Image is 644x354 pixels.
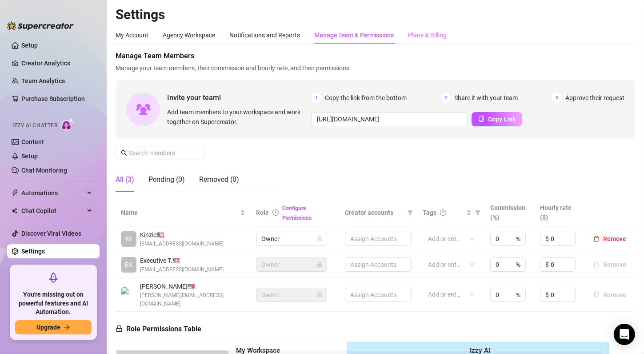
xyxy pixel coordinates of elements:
[21,153,38,160] a: Setup
[590,233,630,244] button: Remove
[48,272,59,283] span: rocket
[163,30,215,40] div: Agency Workspace
[140,240,224,248] span: [EMAIL_ADDRESS][DOMAIN_NAME]
[116,325,123,332] span: lock
[603,235,626,242] span: Remove
[408,30,447,40] div: Plans & Billing
[148,174,185,185] div: Pending (0)
[441,93,451,103] span: 2
[129,148,192,158] input: Search members
[261,232,322,245] span: Owner
[473,206,482,219] span: filter
[21,204,84,218] span: Chat Copilot
[126,234,132,244] span: KI
[454,93,518,103] span: Share it with your team
[472,112,522,126] button: Copy Link
[408,210,413,215] span: filter
[64,324,70,330] span: arrow-right
[116,324,201,334] h5: Role Permissions Table
[565,93,624,103] span: Approve their request
[12,121,57,130] span: Izzy AI Chatter
[116,30,148,40] div: My Account
[61,118,75,131] img: AI Chatter
[116,63,635,73] span: Manage your team members, their commission and hourly rate, and their permissions.
[488,116,516,123] span: Copy Link
[140,230,224,240] span: Kinzie 🇺🇸
[535,199,584,226] th: Hourly rate ($)
[317,292,322,298] span: lock
[116,199,251,226] th: Name
[125,260,132,270] span: EX
[325,93,407,103] span: Copy the link from the bottom
[590,290,630,300] button: Remove
[116,6,635,23] h2: Settings
[272,209,279,216] span: info-circle
[21,138,44,145] a: Content
[485,199,535,226] th: Commission (%)
[12,189,19,197] span: thunderbolt
[282,205,312,221] a: Configure Permissions
[199,174,239,185] div: Removed (0)
[478,116,484,122] span: copy
[116,51,635,61] span: Manage Team Members
[475,210,480,215] span: filter
[261,288,322,302] span: Owner
[140,282,245,291] span: [PERSON_NAME] 🇺🇸
[261,258,322,271] span: Owner
[167,107,308,127] span: Add team members to your workspace and work together on Supercreator.
[21,92,92,106] a: Purchase Subscription
[317,236,322,241] span: lock
[21,167,67,174] a: Chat Monitoring
[116,174,134,185] div: All (3)
[552,93,562,103] span: 3
[590,259,630,270] button: Remove
[317,262,322,267] span: lock
[314,30,394,40] div: Manage Team & Permissions
[121,208,238,217] span: Name
[21,230,81,237] a: Discover Viral Videos
[312,93,321,103] span: 1
[21,42,38,49] a: Setup
[167,92,312,103] span: Invite your team!
[593,236,600,242] span: delete
[7,21,74,30] img: logo-BBDzfeDw.svg
[140,256,224,265] span: Executive T. 🇺🇸
[121,150,127,156] span: search
[229,30,300,40] div: Notifications and Reports
[614,324,635,345] div: Open Intercom Messenger
[21,77,65,84] a: Team Analytics
[423,208,436,217] span: Tags
[12,208,17,214] img: Chat Copilot
[121,287,136,302] img: Zachary
[21,248,45,255] a: Settings
[140,291,245,308] span: [PERSON_NAME][EMAIL_ADDRESS][DOMAIN_NAME]
[21,186,84,200] span: Automations
[440,209,446,216] span: question-circle
[36,324,60,331] span: Upgrade
[21,56,92,70] a: Creator Analytics
[256,209,269,216] span: Role
[140,265,224,274] span: [EMAIL_ADDRESS][DOMAIN_NAME]
[15,290,92,317] span: You're missing out on powerful features and AI Automation.
[406,206,415,219] span: filter
[15,320,92,334] button: Upgradearrow-right
[345,208,404,217] span: Creator accounts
